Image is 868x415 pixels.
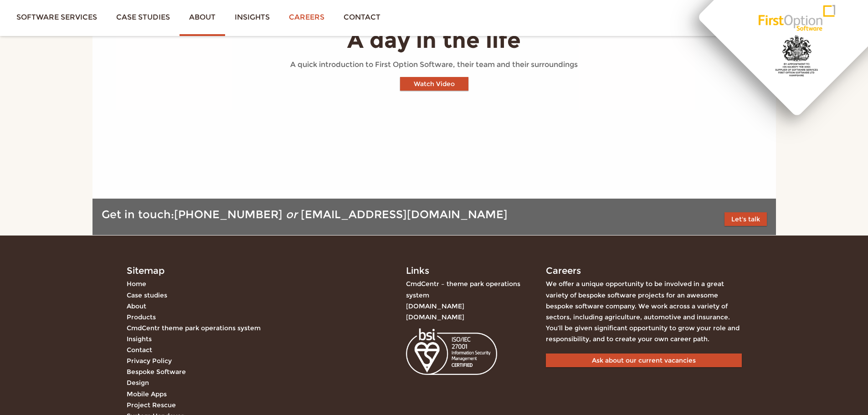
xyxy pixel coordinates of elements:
a: About [127,302,146,310]
a: Contact [127,346,152,354]
span: Get in touch: [102,208,174,221]
a: Mobile Apps [127,390,167,398]
p: A quick introduction to First Option Software, their team and their surroundings [92,58,776,71]
img: First Option Software ISO 270001 certification [406,328,497,374]
div: We offer a unique opportunity to be involved in a great variety of bespoke software projects for ... [546,278,742,344]
a: Design [127,379,149,387]
h2: A day in the life [92,28,776,52]
a: CmdCentr theme park operations system [127,324,261,332]
a: Let's talk [731,215,760,223]
a: [DOMAIN_NAME] [406,313,464,321]
a: Project Rescue [127,401,176,409]
div: Careers [546,263,742,278]
a: Home [127,280,146,288]
a: Ask about our current vacancies [546,354,742,367]
a: Insights [127,335,152,343]
em: or [286,208,298,221]
a: [EMAIL_ADDRESS][DOMAIN_NAME] [301,208,508,221]
a: CmdCentr – theme park operations system [406,280,520,299]
a: Bespoke Software [127,368,186,376]
a: [DOMAIN_NAME] [406,302,464,310]
a: Privacy Policy [127,357,172,365]
div: Sitemap [127,263,392,278]
a: Case studies [127,291,167,299]
button: Watch Video [400,77,468,91]
a: Products [127,313,156,321]
div: Links [406,263,532,278]
button: Let's talk [724,212,767,226]
a: [PHONE_NUMBER] [174,208,282,221]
